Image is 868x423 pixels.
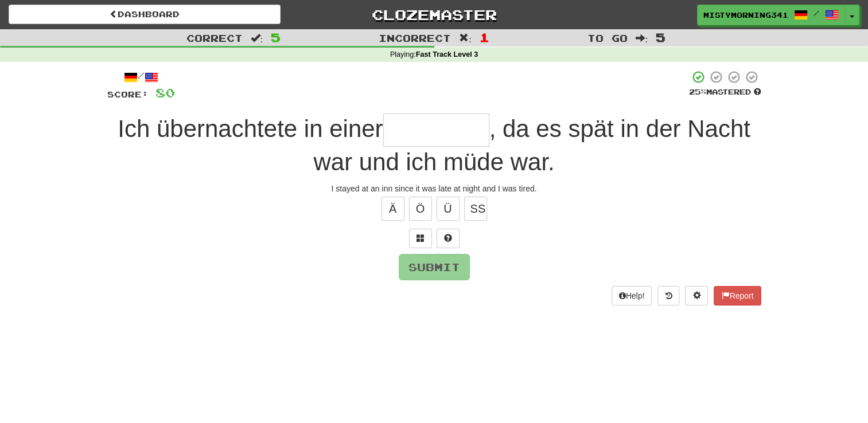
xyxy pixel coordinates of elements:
[271,30,281,44] span: 5
[155,85,175,100] span: 80
[186,32,243,44] span: Correct
[107,70,175,84] div: /
[459,33,472,43] span: :
[409,197,432,221] button: Ö
[689,87,761,97] div: Mastered
[657,286,679,305] button: Round history (alt+y)
[382,197,404,221] button: Ä
[298,5,570,25] a: Clozemaster
[409,229,432,248] button: Switch sentence to multiple choice alt+p
[416,50,478,58] strong: Fast Track Level 3
[703,10,788,20] span: MistyMorning3416
[464,197,487,221] button: SS
[480,30,489,44] span: 1
[9,5,281,24] a: Dashboard
[251,33,263,43] span: :
[714,286,761,305] button: Report
[313,115,750,175] span: , da es spät in der Nacht war und ich müde war.
[689,87,706,96] span: 25 %
[437,197,460,221] button: Ü
[656,30,665,44] span: 5
[612,286,652,305] button: Help!
[636,33,648,43] span: :
[399,254,470,280] button: Submit
[118,115,383,142] span: Ich übernachtete in einer
[587,32,628,44] span: To go
[813,9,819,17] span: /
[437,229,460,248] button: Single letter hint - you only get 1 per sentence and score half the points! alt+h
[697,5,845,25] a: MistyMorning3416 /
[379,32,451,44] span: Incorrect
[107,89,149,99] span: Score:
[107,183,761,194] div: I stayed at an inn since it was late at night and I was tired.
